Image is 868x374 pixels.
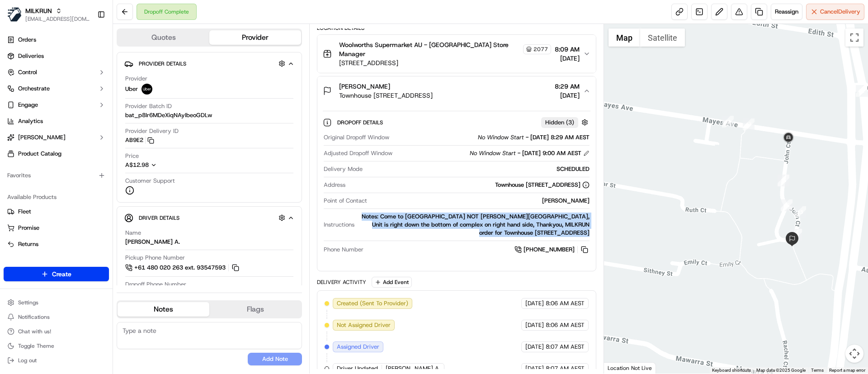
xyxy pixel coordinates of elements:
span: Product Catalog [18,150,61,158]
span: - [518,149,520,157]
button: Provider Details [124,56,294,71]
span: Townhouse [STREET_ADDRESS] [339,91,433,100]
button: Log out [4,354,109,367]
span: [DATE] [525,365,544,373]
div: Delivery Activity [317,279,366,286]
span: 8:09 AM [555,45,580,54]
span: Settings [18,299,38,306]
button: A$12.98 [125,161,205,169]
button: [PERSON_NAME] [4,130,109,145]
span: [DATE] [525,299,544,308]
span: No Window Start [470,149,516,157]
span: 2077 [533,46,548,53]
button: Reassign [771,4,802,20]
button: Flags [209,302,301,317]
button: Add Event [372,277,412,288]
span: Created (Sent To Provider) [337,299,408,308]
span: 8:07 AM AEST [546,365,585,373]
span: Returns [18,240,38,248]
span: Toggle Theme [18,342,54,350]
div: Available Products [4,190,109,204]
button: Promise [4,221,109,235]
div: 15 [781,199,793,211]
span: Adjusted Dropoff Window [324,149,392,157]
span: Map data ©2025 Google [756,368,806,373]
span: Customer Support [125,177,175,185]
button: Provider [209,30,301,45]
span: A$12.98 [125,161,149,169]
img: uber-new-logo.jpeg [142,84,152,95]
span: bat_p8Ir6MDeXiqNAyIbeoGDLw [125,111,212,119]
button: Settings [4,296,109,309]
button: Show satellite imagery [640,28,685,47]
button: [PERSON_NAME]Townhouse [STREET_ADDRESS]8:29 AM[DATE] [317,76,595,105]
div: Notes: Come to [GEOGRAPHIC_DATA] NOT [PERSON_NAME][GEOGRAPHIC_DATA], Unit is right down the botto... [358,213,589,237]
a: Open this area in Google Maps (opens a new window) [606,362,636,374]
div: SCHEDULED [366,165,589,173]
div: [PERSON_NAME] A. [125,238,180,246]
span: Pickup Phone Number [125,254,185,262]
span: Name [125,229,141,237]
button: Control [4,65,109,80]
span: Dropoff Phone Number [125,280,186,289]
div: 18 [722,116,734,128]
span: Provider Delivery ID [125,127,179,135]
button: Chat with us! [4,325,109,338]
button: [EMAIL_ADDRESS][DOMAIN_NAME] [25,15,90,23]
button: AB9E2 [125,136,154,144]
span: 8:29 AM [555,82,580,91]
button: Notes [118,302,209,317]
span: [DATE] 9:00 AM AEST [522,149,581,157]
button: Map camera controls [845,345,863,363]
div: Townhouse [STREET_ADDRESS] [495,181,590,189]
a: Product Catalog [4,147,109,161]
div: [PERSON_NAME]Townhouse [STREET_ADDRESS]8:29 AM[DATE] [317,105,595,271]
span: [PHONE_NUMBER] [524,246,575,254]
button: +61 480 020 263 ext. 93547593 [125,263,241,273]
span: Driver Updated [337,365,378,373]
span: Phone Number [324,246,363,254]
span: Log out [18,357,37,364]
span: 8:06 AM AEST [546,321,585,329]
span: [DATE] 8:29 AM AEST [530,133,590,142]
button: CancelDelivery [806,4,864,20]
a: Returns [7,240,105,248]
a: Analytics [4,114,109,128]
span: Fleet [18,208,31,216]
span: [DATE] [525,343,544,351]
span: Driver Details [139,214,179,222]
span: 8:07 AM AEST [546,343,585,351]
span: Create [52,270,71,279]
span: Original Dropoff Window [324,133,389,142]
div: 16 [778,175,789,186]
span: Woolworths Supermarket AU - [GEOGRAPHIC_DATA] Store Manager [339,40,521,58]
a: Deliveries [4,49,109,63]
span: Provider Batch ID [125,102,172,110]
button: Toggle Theme [4,340,109,352]
span: +61 480 020 263 ext. 93547593 [134,264,226,272]
span: Cancel Delivery [820,8,860,16]
button: Orchestrate [4,81,109,96]
span: Assigned Driver [337,343,379,351]
a: Fleet [7,208,105,216]
span: Chat with us! [18,328,51,335]
span: Deliveries [18,52,44,60]
button: MILKRUN [25,6,52,15]
span: Provider [125,75,147,83]
span: Orders [18,36,36,44]
span: Orchestrate [18,85,50,93]
span: Control [18,68,37,76]
button: Show street map [609,28,640,47]
span: Address [324,181,345,189]
span: 8:06 AM AEST [546,299,585,308]
span: Analytics [18,117,43,125]
img: MILKRUN [7,7,22,22]
div: 17 [743,118,755,130]
span: Engage [18,101,38,109]
span: Price [125,152,139,160]
span: Reassign [775,8,798,16]
div: Location Not Live [604,362,656,374]
button: Toggle fullscreen view [845,28,863,47]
